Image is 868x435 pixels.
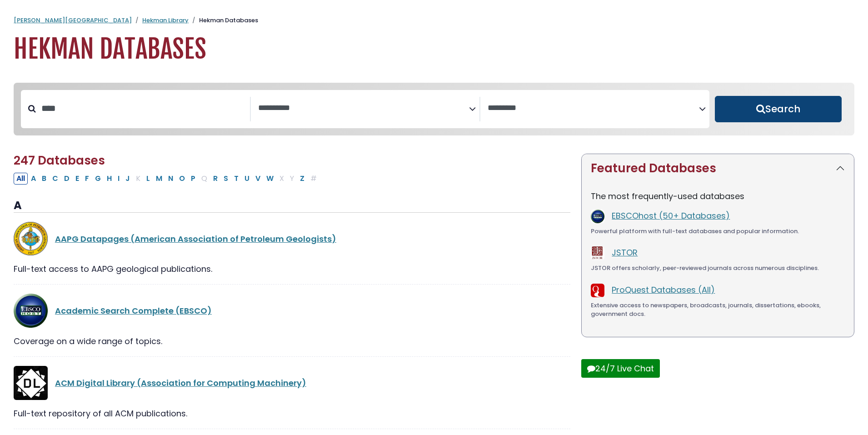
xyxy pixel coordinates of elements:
button: Filter Results R [210,173,220,185]
div: Full-text access to AAPG geological publications. [14,263,570,275]
button: Filter Results E [73,173,82,185]
input: Search database by title or keyword [36,101,250,116]
button: Filter Results L [144,173,153,185]
div: JSTOR offers scholarly, peer-reviewed journals across numerous disciplines. [591,264,845,273]
div: Extensive access to newspapers, broadcasts, journals, dissertations, ebooks, government docs. [591,301,845,319]
a: ProQuest Databases (All) [612,284,715,295]
div: Full-text repository of all ACM publications. [14,407,570,420]
a: [PERSON_NAME][GEOGRAPHIC_DATA] [14,16,132,25]
button: Filter Results M [153,173,165,185]
h1: Hekman Databases [14,34,854,65]
button: Featured Databases [582,154,854,183]
h3: A [14,199,570,213]
nav: Search filters [14,83,854,135]
a: JSTOR [612,247,638,258]
p: The most frequently-used databases [591,190,845,202]
span: 247 Databases [14,152,105,169]
button: Filter Results C [50,173,61,185]
button: Filter Results J [123,173,133,185]
button: Filter Results H [104,173,115,185]
button: Filter Results V [253,173,263,185]
button: Filter Results G [92,173,104,185]
button: Filter Results F [82,173,92,185]
a: Academic Search Complete (EBSCO) [55,305,212,316]
button: Filter Results U [242,173,252,185]
a: Hekman Library [142,16,189,25]
button: Filter Results I [115,173,122,185]
button: Filter Results D [61,173,72,185]
textarea: Search [258,104,469,113]
button: Filter Results P [188,173,198,185]
button: 24/7 Live Chat [581,359,660,378]
button: Filter Results S [221,173,231,185]
button: All [14,173,28,185]
button: Filter Results N [165,173,176,185]
div: Coverage on a wide range of topics. [14,335,570,347]
div: Powerful platform with full-text databases and popular information. [591,227,845,236]
button: Filter Results B [39,173,49,185]
button: Filter Results T [231,173,241,185]
a: AAPG Datapages (American Association of Petroleum Geologists) [55,233,336,245]
nav: breadcrumb [14,16,854,25]
button: Filter Results O [176,173,188,185]
div: Alpha-list to filter by first letter of database name [14,172,320,184]
button: Filter Results Z [297,173,307,185]
textarea: Search [488,104,699,113]
button: Filter Results W [264,173,276,185]
li: Hekman Databases [189,16,258,25]
a: EBSCOhost (50+ Databases) [612,210,730,221]
button: Submit for Search Results [715,96,842,122]
button: Filter Results A [28,173,39,185]
a: ACM Digital Library (Association for Computing Machinery) [55,377,306,389]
